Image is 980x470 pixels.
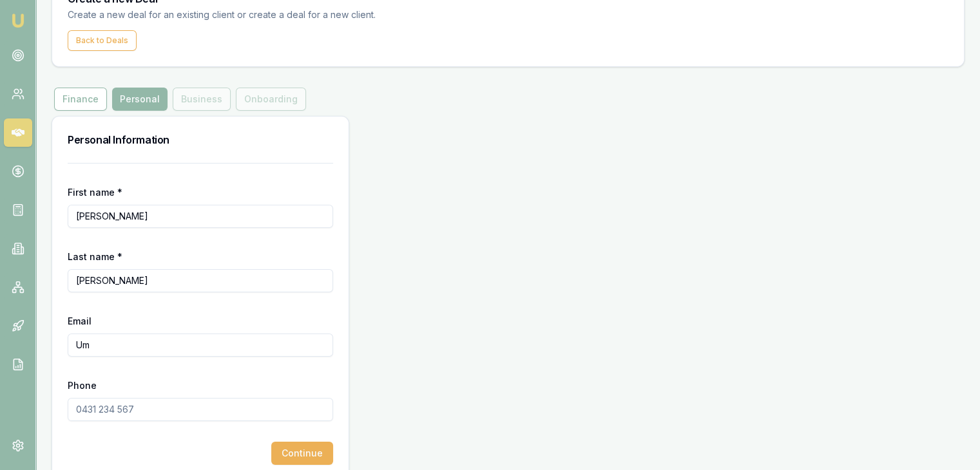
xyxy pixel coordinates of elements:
button: Personal [112,88,168,111]
button: Back to Deals [68,30,137,51]
img: emu-icon-u.png [10,13,26,28]
button: Finance [54,88,107,111]
label: First name * [68,187,122,198]
p: Create a new deal for an existing client or create a deal for a new client. [68,8,398,23]
button: Continue [271,442,333,465]
h3: Personal Information [68,132,333,147]
label: Phone [68,380,97,391]
input: 0431 234 567 [68,398,333,421]
label: Last name * [68,251,122,262]
label: Email [68,315,91,326]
